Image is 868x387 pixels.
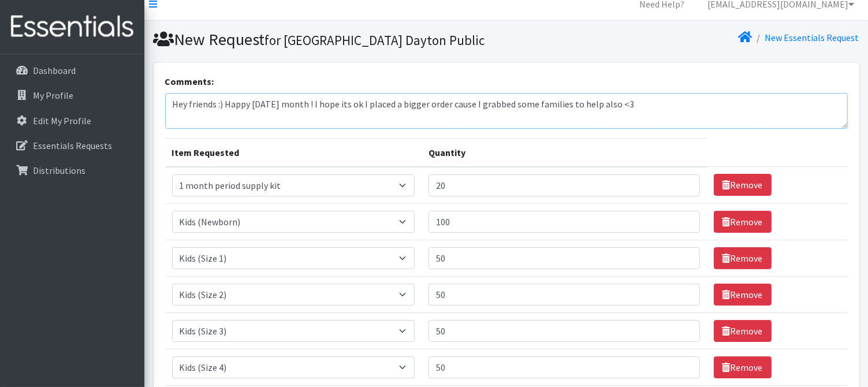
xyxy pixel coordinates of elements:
[5,134,140,157] a: Essentials Requests
[5,67,863,77] div: Rename
[5,8,140,46] img: HumanEssentials
[33,115,91,126] p: Edit My Profile
[5,77,863,88] div: Move To ...
[33,140,112,151] p: Essentials Requests
[5,36,863,46] div: Delete
[33,165,85,176] p: Distributions
[5,15,863,25] div: Sort New > Old
[5,59,140,82] a: Dashboard
[5,5,863,15] div: Sort A > Z
[5,109,140,132] a: Edit My Profile
[5,46,863,57] div: Options
[33,90,73,101] p: My Profile
[33,65,76,76] p: Dashboard
[5,25,863,36] div: Move To ...
[5,57,863,67] div: Sign out
[5,84,140,107] a: My Profile
[5,159,140,182] a: Distributions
